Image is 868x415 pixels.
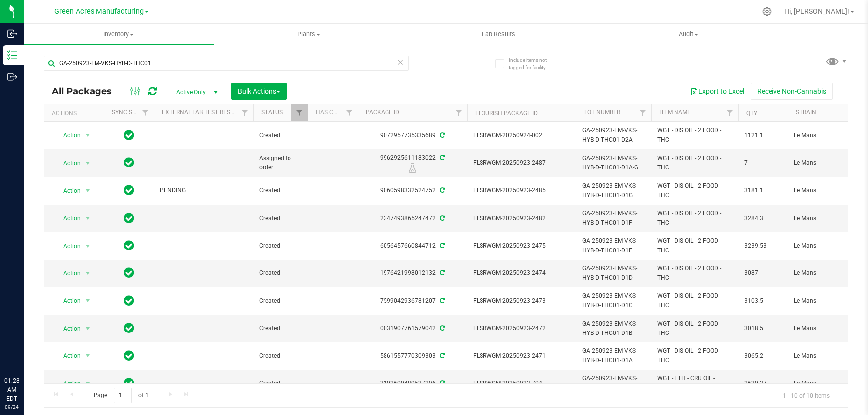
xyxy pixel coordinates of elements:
span: GA-250923-EM-VKS-HYB-D-THC01-D1A [582,346,645,365]
div: 2347493865247472 [356,214,469,223]
a: Item Name [659,109,691,116]
span: 3087 [744,268,782,278]
span: GA-250923-EM-VKS-HYB-D-THC01-D1D [582,264,645,283]
span: Clear [397,56,404,69]
div: 7599042936781207 [356,296,469,306]
span: WGT - DIS OIL - 2 FOOD - THC [657,126,732,145]
span: FLSRWGM-20250923-2487 [473,158,571,167]
span: Action [54,294,81,308]
span: Sync from Compliance System [438,242,445,249]
span: Sync from Compliance System [438,215,445,222]
a: Qty [746,110,757,117]
div: 3102600489537296 [356,379,469,388]
span: Sync from Compliance System [438,269,445,276]
span: FLSRWGM-20250923-2473 [473,296,571,306]
a: Lot Number [584,109,620,116]
span: In Sync [124,266,134,280]
span: WGT - DIS OIL - 2 FOOD - THC [657,346,732,365]
span: GA-250923-EM-VKS-HYB-D-THC01-D2A [582,126,645,145]
button: Receive Non-Cannabis [751,83,833,100]
p: 09/24 [4,403,19,411]
span: WGT - DIS OIL - 2 FOOD - THC [657,209,732,228]
span: Bulk Actions [238,87,280,95]
span: 3284.3 [744,214,782,223]
a: Flourish Package ID [475,110,538,117]
div: 5861557770309303 [356,351,469,361]
a: Inventory [24,24,214,45]
input: 1 [114,388,132,403]
span: Page of 1 [85,388,157,403]
span: 1121.1 [744,131,782,140]
a: External Lab Test Result [162,109,240,116]
span: select [82,377,94,391]
span: 7 [744,158,782,167]
a: Plants [214,24,404,45]
span: WGT - DIS OIL - 2 FOOD - THC [657,181,732,200]
a: Filter [137,104,154,121]
a: Filter [291,104,308,121]
button: Export to Excel [684,83,751,100]
span: In Sync [124,128,134,142]
span: GA-250923-EM-VKS-HYB-D-THC01-D1B [582,319,645,338]
span: Include items not tagged for facility [509,56,559,71]
span: 3018.5 [744,324,782,333]
span: In Sync [124,294,134,308]
span: In Sync [124,156,134,169]
span: select [82,156,94,170]
span: In Sync [124,349,134,363]
span: 3239.53 [744,241,782,250]
inline-svg: Outbound [7,72,17,82]
iframe: Resource center [10,335,40,365]
span: Sync from Compliance System [438,187,445,194]
span: FLSRWGM-20250923-2472 [473,324,571,333]
span: select [82,239,94,253]
span: All Packages [52,86,122,97]
div: R&D Lab Sample [356,163,469,173]
span: In Sync [124,211,134,225]
span: FLSRWGM-20250923-2474 [473,268,571,278]
span: select [82,266,94,280]
span: Audit [594,30,783,39]
span: select [82,184,94,198]
span: Created [259,214,302,223]
span: Created [259,379,302,388]
a: Filter [451,104,467,121]
a: Package ID [366,109,399,116]
span: Plants [214,30,403,39]
div: 9072957735335689 [356,131,469,140]
span: select [82,211,94,225]
span: GA-250923-EM-VKS-HYB-D-THC01-D1A-G [582,154,645,172]
span: GA-250923-EM-VKS-HYB-D-THC01-D1C [582,291,645,310]
a: Status [261,109,283,116]
span: GA-250923-EM-VKS-HYB-D-THC01-D1E [582,236,645,255]
span: select [82,294,94,308]
a: Filter [341,104,358,121]
span: Green Acres Manufacturing [54,7,144,16]
span: WGT - ETH - CRU OIL - [PERSON_NAME] - HYB [657,374,732,393]
span: select [82,349,94,363]
span: Created [259,186,302,195]
span: Hi, [PERSON_NAME]! [784,7,849,15]
span: Sync from Compliance System [438,325,445,332]
div: 1976421998012132 [356,268,469,278]
span: GA-250923-EM-VKS-HYB-D-THC01-D1G [582,181,645,200]
a: Filter [237,104,253,121]
span: Created [259,268,302,278]
span: 1 - 10 of 10 items [775,388,838,403]
span: Action [54,349,81,363]
div: Manage settings [761,7,773,16]
a: Strain [796,109,816,116]
th: Has COA [308,104,358,122]
span: select [82,128,94,142]
inline-svg: Inventory [7,50,17,60]
a: Sync Status [112,109,150,116]
div: Actions [52,110,100,117]
div: 0031907761579042 [356,324,469,333]
span: Action [54,211,81,225]
a: Filter [635,104,651,121]
p: 01:28 AM EDT [4,376,19,403]
div: 9962925611183022 [356,153,469,172]
span: Lab Results [469,30,529,39]
span: 2630.27 [744,379,782,388]
span: 3103.5 [744,296,782,306]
